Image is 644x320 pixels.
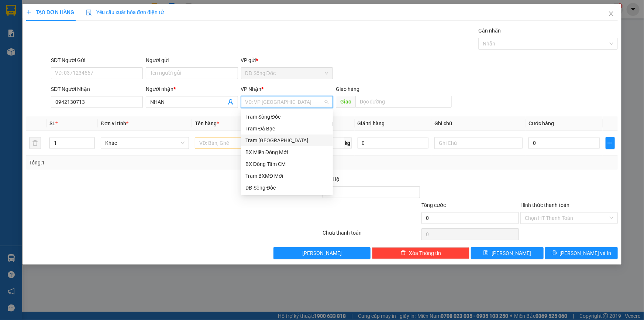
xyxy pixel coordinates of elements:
span: Xóa Thông tin [409,249,441,257]
span: Đơn vị tính [101,120,128,126]
div: DĐ Sông Đốc [241,182,333,194]
div: BX Miền Đông Mới [245,148,328,156]
div: BX Miền Đông Mới [241,146,333,158]
div: SĐT Người Gửi [51,56,143,64]
button: deleteXóa Thông tin [372,247,469,259]
span: plus [606,140,614,146]
button: plus [606,137,615,149]
div: Tổng: 1 [29,159,249,167]
div: SĐT Người Nhận [51,85,143,93]
div: Trạm [GEOGRAPHIC_DATA] [245,136,328,144]
input: 0 [358,137,429,149]
span: Tên hàng [195,120,219,126]
button: printer[PERSON_NAME] và In [545,247,618,259]
input: VD: Bàn, Ghế [195,137,283,149]
button: [PERSON_NAME] [273,247,371,259]
span: close [608,11,614,17]
span: delete [401,250,406,256]
span: Tổng cước [421,202,446,208]
span: kg [344,137,352,149]
span: Giao hàng [336,86,359,92]
button: Close [601,4,621,24]
div: Chưa thanh toán [322,229,421,242]
button: save[PERSON_NAME] [471,247,544,259]
input: Ghi Chú [434,137,523,149]
span: Yêu cầu xuất hóa đơn điện tử [86,9,164,15]
div: VP gửi [241,56,333,64]
div: Trạm Đá Bạc [245,125,328,133]
div: Trạm Đá Bạc [241,123,333,135]
span: [PERSON_NAME] [302,249,342,257]
span: save [483,250,489,256]
span: [PERSON_NAME] [492,249,531,257]
span: DĐ Sông Đốc [245,68,328,79]
div: BX Đồng Tâm CM [245,160,328,168]
span: VP Nhận [241,86,262,92]
div: Trạm Sông Đốc [245,113,328,121]
span: user-add [228,99,234,105]
div: Người nhận [146,85,238,93]
span: SL [49,120,55,126]
span: TẠO ĐƠN HÀNG [26,9,74,15]
img: icon [86,10,92,16]
span: plus [26,10,31,15]
div: Người gửi [146,56,238,64]
span: Khác [105,137,185,149]
span: [PERSON_NAME] và In [560,249,612,257]
span: printer [552,250,557,256]
th: Ghi chú [431,116,526,131]
button: delete [29,137,41,149]
div: Trạm Sài Gòn [241,135,333,146]
label: Gán nhãn [478,28,501,34]
div: DĐ Sông Đốc [245,184,328,192]
span: Giao [336,96,355,108]
div: BX Đồng Tâm CM [241,158,333,170]
span: Giá trị hàng [358,120,385,126]
div: Trạm Sông Đốc [241,111,333,123]
span: Cước hàng [528,120,554,126]
label: Hình thức thanh toán [520,202,569,208]
div: Trạm BXMĐ Mới [241,170,333,182]
div: Trạm BXMĐ Mới [245,172,328,180]
input: Dọc đường [355,96,452,108]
